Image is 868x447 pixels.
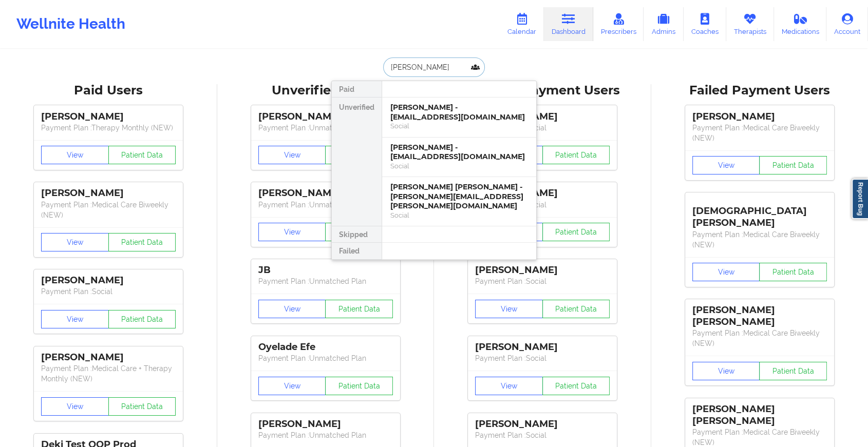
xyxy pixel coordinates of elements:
button: Patient Data [759,156,827,174]
div: [PERSON_NAME] [PERSON_NAME] [692,304,827,328]
p: Payment Plan : Social [475,430,610,440]
button: Patient Data [542,223,610,241]
div: Social [390,211,528,220]
div: [PERSON_NAME] [258,111,393,123]
div: [PERSON_NAME] [692,111,827,123]
button: View [258,377,326,395]
p: Payment Plan : Social [41,286,176,297]
p: Payment Plan : Unmatched Plan [258,430,393,440]
div: [PERSON_NAME] [41,352,176,363]
button: View [258,146,326,164]
div: [PERSON_NAME] [41,187,176,199]
div: [PERSON_NAME] - [EMAIL_ADDRESS][DOMAIN_NAME] [390,143,528,162]
a: Medications [774,7,827,41]
div: [DEMOGRAPHIC_DATA][PERSON_NAME] [692,198,827,229]
p: Payment Plan : Medical Care Biweekly (NEW) [41,200,176,220]
p: Payment Plan : Therapy Monthly (NEW) [41,123,176,133]
button: View [692,362,760,380]
div: [PERSON_NAME] [475,111,610,123]
button: Patient Data [759,362,827,380]
a: Therapists [726,7,774,41]
a: Account [826,7,868,41]
button: View [41,397,109,416]
div: [PERSON_NAME] [41,111,176,123]
button: Patient Data [542,377,610,395]
button: Patient Data [108,310,176,328]
div: Skipped [332,226,382,243]
a: Admins [644,7,684,41]
div: [PERSON_NAME] [258,418,393,430]
p: Payment Plan : Medical Care + Therapy Monthly (NEW) [41,363,176,384]
p: Payment Plan : Medical Care Biweekly (NEW) [692,328,827,348]
div: [PERSON_NAME] [475,187,610,199]
div: Skipped Payment Users [441,83,644,99]
p: Payment Plan : Social [475,200,610,210]
a: Coaches [684,7,726,41]
div: Paid [332,81,382,98]
p: Payment Plan : Medical Care Biweekly (NEW) [692,229,827,250]
p: Payment Plan : Medical Care Biweekly (NEW) [692,123,827,143]
div: Social [390,162,528,170]
button: Patient Data [325,300,393,318]
button: View [41,233,109,251]
div: Failed Payment Users [658,83,861,99]
button: View [258,223,326,241]
button: Patient Data [542,146,610,164]
div: Paid Users [7,83,210,99]
div: Failed [332,243,382,259]
div: [PERSON_NAME] [258,187,393,199]
div: [PERSON_NAME] [475,264,610,276]
button: View [41,310,109,328]
p: Payment Plan : Unmatched Plan [258,353,393,363]
p: Payment Plan : Social [475,123,610,133]
div: [PERSON_NAME] [41,275,176,286]
button: Patient Data [108,233,176,251]
a: Report Bug [852,179,868,219]
div: Oyelade Efe [258,341,393,353]
button: View [475,377,543,395]
p: Payment Plan : Unmatched Plan [258,123,393,133]
button: View [475,300,543,318]
div: [PERSON_NAME] [PERSON_NAME] [692,403,827,427]
p: Payment Plan : Social [475,353,610,363]
button: View [692,263,760,281]
p: Payment Plan : Social [475,276,610,286]
p: Payment Plan : Unmatched Plan [258,200,393,210]
a: Calendar [500,7,544,41]
div: Unverified [332,98,382,226]
div: Social [390,122,528,130]
div: Unverified Users [224,83,427,99]
div: [PERSON_NAME] [475,341,610,353]
div: JB [258,264,393,276]
p: Payment Plan : Unmatched Plan [258,276,393,286]
div: [PERSON_NAME] - [EMAIL_ADDRESS][DOMAIN_NAME] [390,103,528,122]
button: Patient Data [759,263,827,281]
button: Patient Data [108,397,176,416]
button: View [41,146,109,164]
button: Patient Data [542,300,610,318]
a: Dashboard [544,7,593,41]
button: Patient Data [325,377,393,395]
div: [PERSON_NAME] [475,418,610,430]
button: Patient Data [108,146,176,164]
div: [PERSON_NAME] [PERSON_NAME] - [PERSON_NAME][EMAIL_ADDRESS][PERSON_NAME][DOMAIN_NAME] [390,182,528,211]
button: View [692,156,760,174]
button: View [258,300,326,318]
button: Patient Data [325,146,393,164]
a: Prescribers [593,7,644,41]
button: Patient Data [325,223,393,241]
